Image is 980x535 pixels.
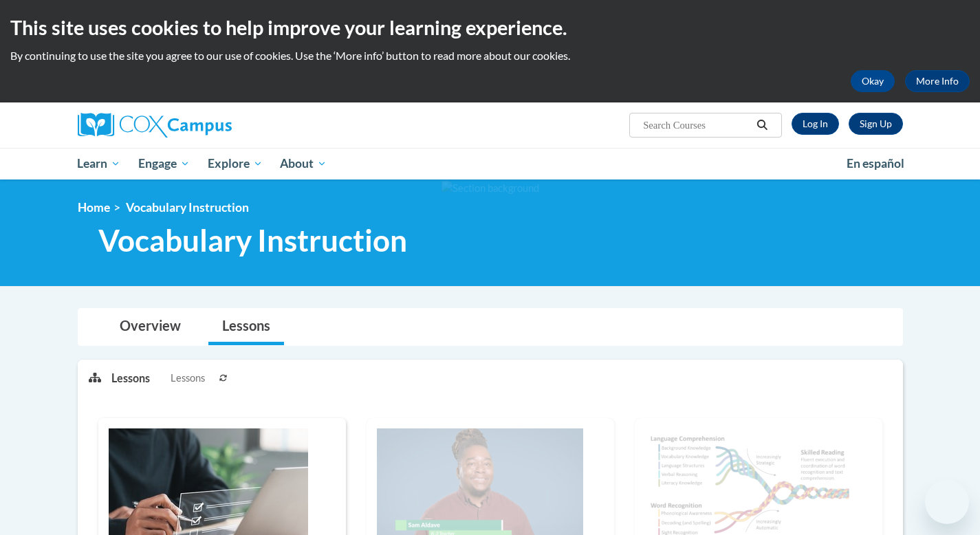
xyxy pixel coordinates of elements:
[10,48,970,63] p: By continuing to use the site you agree to our use of cookies. Use the ‘More info’ button to read...
[838,149,913,178] a: En español
[10,14,970,41] h2: This site uses cookies to help improve your learning experience.
[69,148,130,179] a: Learn
[442,181,539,196] img: Section background
[171,371,205,386] span: Lessons
[208,309,284,345] a: Lessons
[271,148,336,179] a: About
[849,113,903,135] a: Register
[78,113,232,138] img: Cox Campus
[752,117,772,133] button: Search
[280,155,327,172] span: About
[78,113,339,138] a: Cox Campus
[78,200,110,215] a: Home
[77,155,120,172] span: Learn
[847,156,904,171] span: En español
[851,70,895,92] button: Okay
[208,155,263,172] span: Explore
[129,148,199,179] a: Engage
[126,200,249,215] span: Vocabulary Instruction
[925,480,969,524] iframe: Button to launch messaging window
[905,70,970,92] a: More Info
[111,371,150,386] p: Lessons
[642,117,752,133] input: Search Courses
[138,155,190,172] span: Engage
[98,222,407,259] span: Vocabulary Instruction
[792,113,839,135] a: Log In
[199,148,272,179] a: Explore
[106,309,195,345] a: Overview
[57,148,924,179] div: Main menu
